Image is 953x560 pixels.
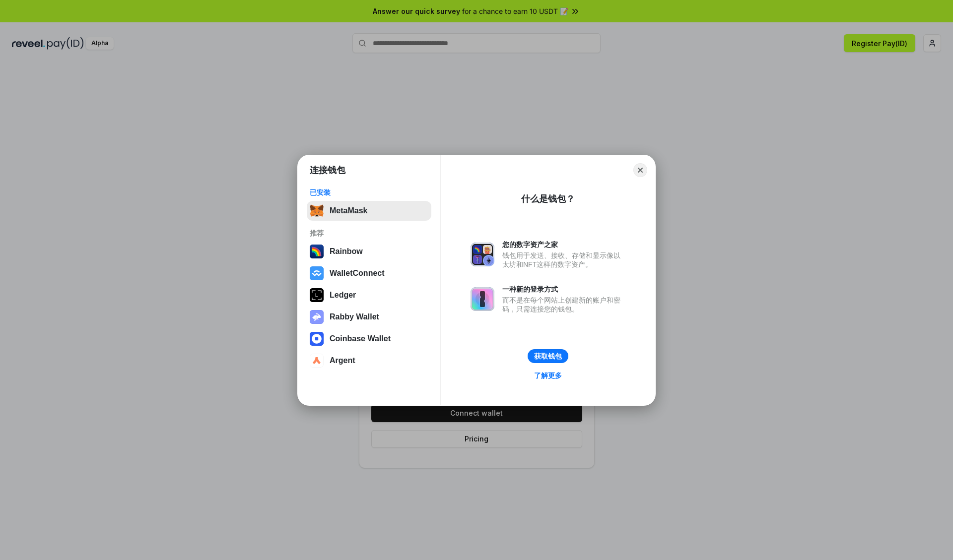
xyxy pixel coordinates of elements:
[330,312,379,321] div: Rabby Wallet
[330,206,367,215] div: MetaMask
[502,296,625,313] div: 而不是在每个网站上创建新的账户和密码，只需连接您的钱包。
[307,285,431,305] button: Ledger
[528,369,568,382] a: 了解更多
[310,266,324,280] img: svg+xml,%3Csvg%20width%3D%2228%22%20height%3D%2228%22%20viewBox%3D%220%200%2028%2028%22%20fill%3D...
[310,245,324,258] img: svg+xml,%3Csvg%20width%3D%22120%22%20height%3D%22120%22%20viewBox%3D%220%200%20120%20120%22%20fil...
[502,285,625,294] div: 一种新的登录方式
[330,269,385,278] div: WalletConnect
[307,351,431,371] button: Argent
[528,349,568,363] button: 获取钱包
[330,334,391,343] div: Coinbase Wallet
[310,332,324,346] img: svg+xml,%3Csvg%20width%3D%2228%22%20height%3D%2228%22%20viewBox%3D%220%200%2028%2028%22%20fill%3D...
[307,201,431,221] button: MetaMask
[310,188,428,197] div: 已安装
[307,263,431,283] button: WalletConnect
[330,291,356,300] div: Ledger
[310,164,345,176] h1: 连接钱包
[310,229,428,238] div: 推荐
[502,251,625,269] div: 钱包用于发送、接收、存储和显示像以太坊和NFT这样的数字资产。
[307,242,431,261] button: Rainbow
[521,193,575,205] div: 什么是钱包？
[502,240,625,249] div: 您的数字资产之家
[310,310,324,324] img: svg+xml,%3Csvg%20xmlns%3D%22http%3A%2F%2Fwww.w3.org%2F2000%2Fsvg%22%20fill%3D%22none%22%20viewBox...
[310,204,324,218] img: svg+xml,%3Csvg%20fill%3D%22none%22%20height%3D%2233%22%20viewBox%3D%220%200%2035%2033%22%20width%...
[307,307,431,327] button: Rabby Wallet
[633,163,647,177] button: Close
[310,354,324,368] img: svg+xml,%3Csvg%20width%3D%2228%22%20height%3D%2228%22%20viewBox%3D%220%200%2028%2028%22%20fill%3D...
[330,356,355,365] div: Argent
[471,287,494,311] img: svg+xml,%3Csvg%20xmlns%3D%22http%3A%2F%2Fwww.w3.org%2F2000%2Fsvg%22%20fill%3D%22none%22%20viewBox...
[534,371,562,380] div: 了解更多
[330,247,363,256] div: Rainbow
[471,243,494,266] img: svg+xml,%3Csvg%20xmlns%3D%22http%3A%2F%2Fwww.w3.org%2F2000%2Fsvg%22%20fill%3D%22none%22%20viewBox...
[310,288,324,302] img: svg+xml,%3Csvg%20xmlns%3D%22http%3A%2F%2Fwww.w3.org%2F2000%2Fsvg%22%20width%3D%2228%22%20height%3...
[534,352,562,361] div: 获取钱包
[307,329,431,349] button: Coinbase Wallet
